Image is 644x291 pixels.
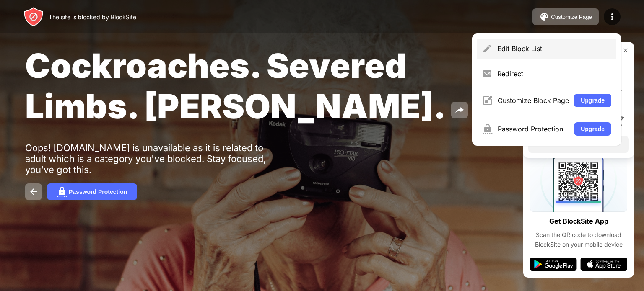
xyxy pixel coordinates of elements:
[57,187,67,197] img: password.svg
[25,45,446,126] span: Cockroaches. Severed Limbs. [PERSON_NAME].
[530,258,577,271] img: google-play.svg
[574,94,611,107] button: Upgrade
[607,12,617,22] img: menu-icon.svg
[23,7,44,27] img: header-logo.svg
[498,125,569,133] div: Password Protection
[454,105,465,115] img: share.svg
[25,142,284,175] div: Oops! [DOMAIN_NAME] is unavailable as it is related to adult which is a category you've blocked. ...
[49,13,136,21] div: The site is blocked by BlockSite
[482,124,493,134] img: menu-password.svg
[532,8,599,25] button: Customize Page
[497,70,611,78] div: Redirect
[482,44,492,54] img: menu-pencil.svg
[622,47,629,54] img: rate-us-close.svg
[497,44,611,53] div: Edit Block List
[69,188,127,195] div: Password Protection
[482,69,492,79] img: menu-redirect.svg
[574,122,611,136] button: Upgrade
[551,14,592,20] div: Customize Page
[580,258,627,271] img: app-store.svg
[498,96,569,105] div: Customize Block Page
[47,183,137,200] button: Password Protection
[29,187,39,197] img: back.svg
[482,95,493,106] img: menu-customize.svg
[539,12,549,22] img: pallet.svg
